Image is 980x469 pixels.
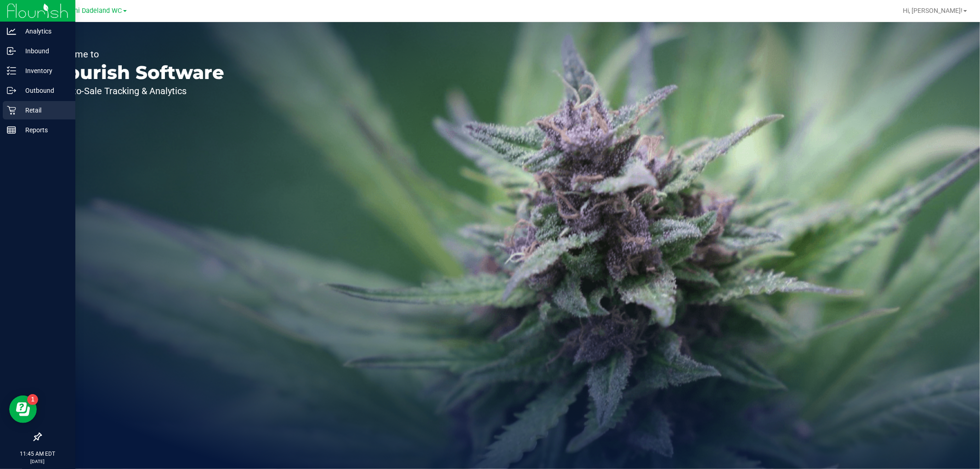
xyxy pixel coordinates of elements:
[7,125,16,135] inline-svg: Reports
[50,86,224,96] p: Seed-to-Sale Tracking & Analytics
[50,63,224,82] p: Flourish Software
[7,46,16,56] inline-svg: Inbound
[903,7,963,14] span: Hi, [PERSON_NAME]!
[16,26,71,37] p: Analytics
[4,458,71,465] p: [DATE]
[4,450,71,458] p: 11:45 AM EDT
[61,7,122,15] span: Miami Dadeland WC
[16,105,71,116] p: Retail
[16,65,71,76] p: Inventory
[7,86,16,95] inline-svg: Outbound
[9,396,37,423] iframe: Resource center
[7,27,16,36] inline-svg: Analytics
[27,394,38,405] iframe: Resource center unread badge
[16,85,71,96] p: Outbound
[16,124,71,136] p: Reports
[7,106,16,115] inline-svg: Retail
[50,50,224,59] p: Welcome to
[16,45,71,57] p: Inbound
[7,66,16,75] inline-svg: Inventory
